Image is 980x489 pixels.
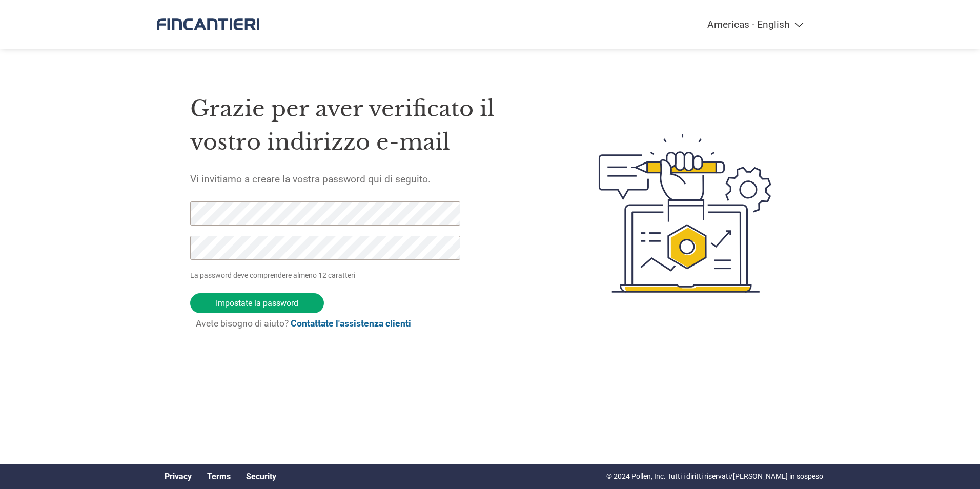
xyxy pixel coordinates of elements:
[157,10,259,38] img: Fincantieri
[606,471,823,482] p: © 2024 Pollen, Inc. Tutti i diritti riservati/[PERSON_NAME] in sospeso
[190,92,550,158] h1: Grazie per aver verificato il vostro indirizzo e-mail
[580,77,790,349] img: create-password
[291,318,411,329] a: Contattate l'assistenza clienti
[207,472,231,481] a: Terms
[190,270,464,281] p: La password deve comprendere almeno 12 caratteri
[190,173,550,185] h5: Vi invitiamo a creare la vostra password qui di seguito.
[190,293,324,313] input: Impostate la password
[196,318,411,329] span: Avete bisogno di aiuto?
[165,472,192,481] a: Privacy
[246,472,276,481] a: Security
